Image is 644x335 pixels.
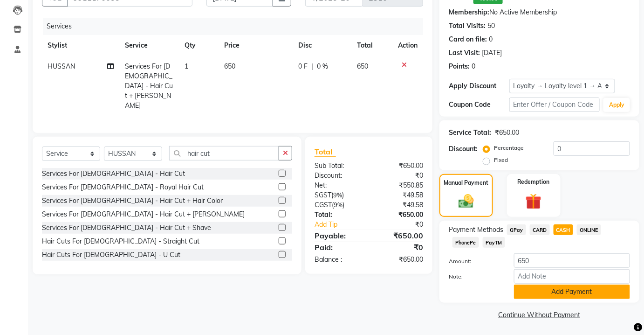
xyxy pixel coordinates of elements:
[369,255,430,265] div: ₹650.00
[42,223,211,233] div: Services For [DEMOGRAPHIC_DATA] - Hair Cut + Shave
[185,62,188,70] span: 1
[482,48,502,58] div: [DATE]
[489,35,493,44] div: 0
[120,35,179,56] th: Service
[514,285,630,299] button: Add Payment
[308,242,369,253] div: Paid:
[449,225,503,235] span: Payment Methods
[514,253,630,268] input: Amount
[334,201,343,209] span: 9%
[42,209,245,219] div: Services For [DEMOGRAPHIC_DATA] - Hair Cut + [PERSON_NAME]
[179,35,219,56] th: Qty
[483,237,505,248] span: PayTM
[472,62,475,71] div: 0
[225,62,236,70] span: 650
[449,7,630,17] div: No Active Membership
[369,230,430,241] div: ₹650.00
[308,200,369,210] div: ( )
[317,62,329,71] span: 0 %
[494,144,524,152] label: Percentage
[315,191,331,199] span: SGST
[449,21,486,31] div: Total Visits:
[487,21,495,31] div: 50
[530,224,550,235] span: CARD
[308,220,379,230] a: Add Tip
[299,62,308,71] span: 0 F
[495,128,519,138] div: ₹650.00
[308,161,369,171] div: Sub Total:
[308,181,369,190] div: Net:
[308,210,369,220] div: Total:
[442,272,507,281] label: Note:
[452,237,479,248] span: PhonePe
[449,62,470,71] div: Points:
[369,171,430,181] div: ₹0
[518,178,550,186] label: Redemption
[449,128,491,138] div: Service Total:
[449,144,478,154] div: Discount:
[514,269,630,284] input: Add Note
[42,169,185,179] div: Services For [DEMOGRAPHIC_DATA] - Hair Cut
[577,224,601,235] span: ONLINE
[444,179,488,187] label: Manual Payment
[369,200,430,210] div: ₹49.58
[308,190,369,200] div: ( )
[42,35,120,56] th: Stylist
[308,171,369,181] div: Discount:
[357,62,368,70] span: 650
[521,192,547,212] img: _gift.svg
[48,62,75,70] span: HUSSAN
[169,146,279,161] input: Search or Scan
[554,224,574,235] span: CASH
[42,237,199,246] div: Hair Cuts For [DEMOGRAPHIC_DATA] - Straight Cut
[293,35,351,56] th: Disc
[454,193,479,210] img: _cash.svg
[369,190,430,200] div: ₹49.58
[441,310,637,320] a: Continue Without Payment
[369,242,430,253] div: ₹0
[219,35,293,56] th: Price
[509,98,600,112] input: Enter Offer / Coupon Code
[449,35,487,44] div: Card on file:
[369,161,430,171] div: ₹650.00
[369,181,430,190] div: ₹550.85
[315,201,332,209] span: CGST
[42,250,180,260] div: Hair Cuts For [DEMOGRAPHIC_DATA] - U Cut
[308,230,369,241] div: Payable:
[42,182,204,192] div: Services For [DEMOGRAPHIC_DATA] - Royal Hair Cut
[43,18,430,35] div: Services
[449,48,480,58] div: Last Visit:
[442,257,507,265] label: Amount:
[392,35,423,56] th: Action
[315,147,336,157] span: Total
[449,7,489,17] div: Membership:
[494,156,508,164] label: Fixed
[369,210,430,220] div: ₹650.00
[42,196,223,206] div: Services For [DEMOGRAPHIC_DATA] - Hair Cut + Hair Color
[312,62,314,71] span: |
[125,62,173,110] span: Services For [DEMOGRAPHIC_DATA] - Hair Cut + [PERSON_NAME]
[507,224,526,235] span: GPay
[308,255,369,265] div: Balance :
[603,98,630,112] button: Apply
[333,191,342,199] span: 9%
[449,81,509,91] div: Apply Discount
[449,100,509,110] div: Coupon Code
[351,35,392,56] th: Total
[379,220,430,230] div: ₹0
